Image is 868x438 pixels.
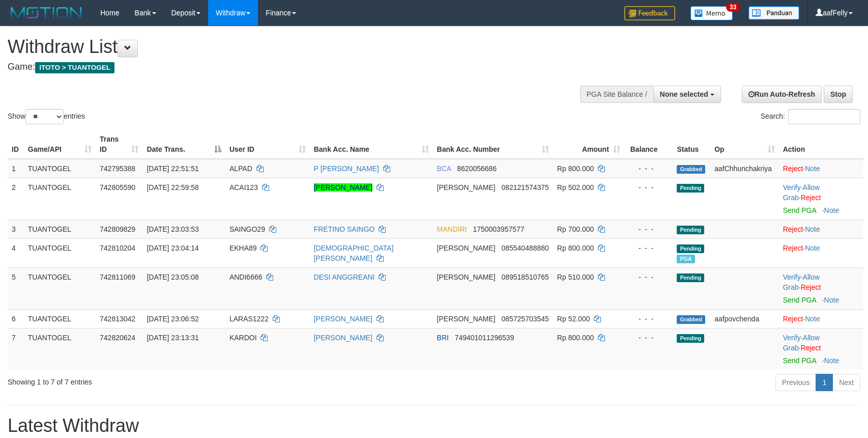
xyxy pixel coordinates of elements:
div: PGA Site Balance / [580,86,653,103]
span: Pending [677,226,704,234]
span: [DATE] 23:04:14 [147,244,198,252]
td: 3 [8,220,24,238]
span: 742795388 [100,165,135,173]
td: 2 [8,178,24,220]
button: None selected [653,86,721,103]
td: · [779,159,863,178]
span: 742805590 [100,183,135,191]
th: Balance [624,130,673,159]
span: ANDI6666 [229,273,263,281]
a: [PERSON_NAME] [314,315,372,323]
span: Rp 700.000 [557,225,594,233]
td: TUANTOGEL [24,220,96,238]
td: aafpovchenda [710,309,778,328]
div: - - - [628,314,669,324]
img: panduan.png [748,6,799,20]
td: aafChhunchakriya [710,159,778,178]
img: Feedback.jpg [624,6,675,20]
span: [DATE] 23:06:52 [147,315,198,323]
td: · · [779,178,863,220]
th: Bank Acc. Number: activate to sort column ascending [433,130,553,159]
span: [PERSON_NAME] [437,315,496,323]
td: TUANTOGEL [24,159,96,178]
span: · [783,334,820,352]
td: TUANTOGEL [24,267,96,309]
span: 742820624 [100,334,135,342]
span: [DATE] 22:51:51 [147,165,198,173]
a: Verify [783,183,801,191]
a: 1 [816,374,833,391]
td: · [779,220,863,238]
img: Button%20Memo.svg [690,6,733,20]
span: Pending [677,334,704,343]
th: Status [673,130,710,159]
th: Op: activate to sort column ascending [710,130,778,159]
span: [PERSON_NAME] [437,183,496,191]
th: User ID: activate to sort column ascending [225,130,310,159]
td: · [779,309,863,328]
span: Copy 8620056686 to clipboard [457,165,497,173]
td: 5 [8,267,24,309]
span: ITOTO > TUANTOGEL [35,62,114,73]
span: Copy 089518510765 to clipboard [501,273,548,281]
a: [PERSON_NAME] [314,183,372,191]
a: Send PGA [783,206,816,214]
a: FRETINO SAINGO [314,225,375,233]
span: Copy 749401011296539 to clipboard [455,334,514,342]
a: Verify [783,334,801,342]
a: Reject [783,225,803,233]
span: · [783,183,820,202]
td: 6 [8,309,24,328]
td: · · [779,328,863,370]
input: Search: [788,109,860,124]
a: Reject [801,283,821,291]
a: Reject [801,194,821,202]
span: Copy 082121574375 to clipboard [501,183,548,191]
span: Pending [677,273,704,282]
a: Run Auto-Refresh [742,86,822,103]
h1: Withdraw List [8,37,568,57]
td: 7 [8,328,24,370]
th: Trans ID: activate to sort column ascending [96,130,142,159]
h1: Latest Withdraw [8,416,860,436]
a: Stop [824,86,853,103]
span: 742811069 [100,273,135,281]
span: Copy 085540488880 to clipboard [501,244,548,252]
td: · · [779,267,863,309]
span: Marked by aafchonlypin [677,255,695,263]
a: Note [805,165,820,173]
label: Show entries [8,109,85,124]
a: Note [805,315,820,323]
span: 742809829 [100,225,135,233]
div: - - - [628,333,669,343]
h4: Game: [8,62,568,72]
td: TUANTOGEL [24,309,96,328]
span: 742813042 [100,315,135,323]
span: Grabbed [677,165,705,174]
th: Date Trans.: activate to sort column descending [142,130,225,159]
div: - - - [628,182,669,193]
td: TUANTOGEL [24,238,96,267]
span: Pending [677,244,704,253]
span: 33 [726,3,740,12]
a: Previous [775,374,816,391]
th: Bank Acc. Name: activate to sort column ascending [310,130,433,159]
a: Allow Grab [783,273,820,291]
span: Copy 1750003957577 to clipboard [473,225,524,233]
a: Note [824,296,840,304]
a: Reject [783,165,803,173]
td: 4 [8,238,24,267]
th: Amount: activate to sort column ascending [553,130,624,159]
span: 742810204 [100,244,135,252]
td: TUANTOGEL [24,178,96,220]
a: Allow Grab [783,183,820,202]
a: Reject [783,244,803,252]
span: Rp 502.000 [557,183,594,191]
span: BCA [437,165,451,173]
span: Rp 800.000 [557,334,594,342]
span: None selected [660,90,708,98]
span: LARAS1222 [229,315,269,323]
td: TUANTOGEL [24,328,96,370]
span: ALPAD [229,165,252,173]
td: · [779,238,863,267]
